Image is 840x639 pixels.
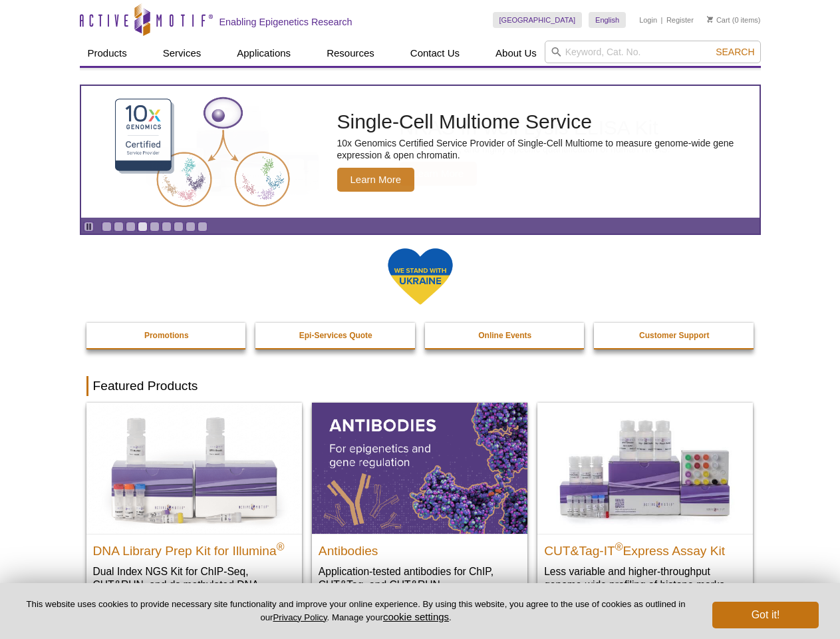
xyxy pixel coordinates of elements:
[273,612,327,622] a: Privacy Policy
[387,247,454,306] img: We Stand With Ukraine
[545,41,761,63] input: Keyword, Cat. No.
[312,403,527,604] a: All Antibodies Antibodies Application-tested antibodies for ChIP, CUT&Tag, and CUT&RUN.
[537,403,753,533] img: CUT&Tag-IT® Express Assay Kit
[589,12,626,28] a: English
[639,331,709,340] strong: Customer Support
[86,376,754,396] h2: Featured Products
[299,331,372,340] strong: Epi-Services Quote
[102,222,112,232] a: Go to slide 1
[150,222,160,232] a: Go to slide 5
[488,41,545,66] a: About Us
[707,16,713,23] img: Your Cart
[80,41,135,66] a: Products
[219,16,352,28] h2: Enabling Epigenetics Research
[319,41,382,66] a: Resources
[478,331,531,340] strong: Online Events
[138,222,148,232] a: Go to slide 4
[661,12,663,28] li: |
[707,12,761,28] li: (0 items)
[615,540,623,552] sup: ®
[144,331,189,340] strong: Promotions
[402,41,468,66] a: Contact Us
[594,323,755,348] a: Customer Support
[319,564,521,592] p: Application-tested antibodies for ChIP, CUT&Tag, and CUT&RUN.
[319,538,521,558] h2: Antibodies
[21,598,690,624] p: This website uses cookies to provide necessary site functionality and improve your online experie...
[712,46,758,58] button: Search
[162,222,172,232] a: Go to slide 6
[93,564,295,605] p: Dual Index NGS Kit for ChIP-Seq, CUT&RUN, and ds methylated DNA assays.
[229,41,299,66] a: Applications
[186,222,196,232] a: Go to slide 8
[86,323,247,348] a: Promotions
[712,602,819,628] button: Got it!
[707,15,730,25] a: Cart
[155,41,210,66] a: Services
[198,222,208,232] a: Go to slide 9
[639,15,657,25] a: Login
[86,403,302,533] img: DNA Library Prep Kit for Illumina
[716,47,754,57] span: Search
[277,540,285,552] sup: ®
[93,538,295,558] h2: DNA Library Prep Kit for Illumina
[174,222,184,232] a: Go to slide 7
[312,403,527,533] img: All Antibodies
[493,12,583,28] a: [GEOGRAPHIC_DATA]
[114,222,124,232] a: Go to slide 2
[255,323,416,348] a: Epi-Services Quote
[425,323,586,348] a: Online Events
[666,15,694,25] a: Register
[544,538,746,558] h2: CUT&Tag-IT Express Assay Kit
[544,564,746,592] p: Less variable and higher-throughput genome-wide profiling of histone marks​.
[537,403,753,604] a: CUT&Tag-IT® Express Assay Kit CUT&Tag-IT®Express Assay Kit Less variable and higher-throughput ge...
[383,611,449,622] button: cookie settings
[86,403,302,618] a: DNA Library Prep Kit for Illumina DNA Library Prep Kit for Illumina® Dual Index NGS Kit for ChIP-...
[126,222,136,232] a: Go to slide 3
[84,222,94,232] a: Toggle autoplay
